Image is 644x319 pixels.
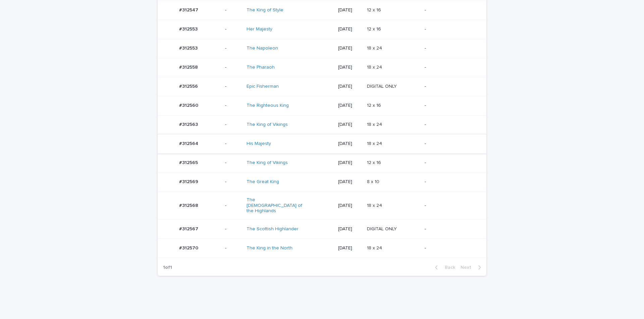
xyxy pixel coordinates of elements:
tr: #312568#312568 -The [DEMOGRAPHIC_DATA] of the Highlands [DATE]18 x 2418 x 24 - [158,191,486,219]
p: 18 x 24 [367,44,383,51]
p: 12 x 16 [367,101,382,108]
tr: #312560#312560 -The Righteous King [DATE]12 x 1612 x 16 - [158,96,486,115]
p: 8 x 10 [367,178,381,185]
tr: #312556#312556 -Epic Fisherman [DATE]DIGITAL ONLYDIGITAL ONLY - [158,77,486,96]
p: - [425,141,476,147]
a: The Pharaoh [247,65,275,70]
a: His Majesty [247,141,271,147]
p: [DATE] [338,122,362,128]
a: Epic Fisherman [247,84,279,89]
a: The Righteous King [247,103,289,108]
p: [DATE] [338,203,362,209]
p: - [425,160,476,166]
p: 12 x 16 [367,25,382,32]
tr: #312564#312564 -His Majesty [DATE]18 x 2418 x 24 - [158,134,486,153]
button: Next [458,264,486,270]
p: 1 of 1 [158,259,177,276]
p: - [225,103,241,108]
p: #312553 [179,25,199,32]
a: The King of Vikings [247,160,288,166]
p: - [225,122,241,128]
a: The King of Vikings [247,122,288,128]
tr: #312570#312570 -The King in the North [DATE]18 x 2418 x 24 - [158,239,486,258]
p: 18 x 24 [367,121,383,128]
tr: #312567#312567 -The Scottish Highlander [DATE]DIGITAL ONLYDIGITAL ONLY - [158,220,486,239]
p: - [225,226,241,232]
p: - [225,84,241,89]
p: #312565 [179,159,199,166]
p: #312563 [179,121,199,128]
p: #312558 [179,63,199,70]
p: [DATE] [338,7,362,13]
p: - [225,26,241,32]
p: 18 x 24 [367,63,383,70]
p: - [425,226,476,232]
a: The Great King [247,179,279,185]
tr: #312553#312553 -Her Majesty [DATE]12 x 1612 x 16 - [158,20,486,39]
p: [DATE] [338,103,362,108]
tr: #312553#312553 -The Napoleon [DATE]18 x 2418 x 24 - [158,39,486,58]
p: #312570 [179,244,200,251]
a: The Napoleon [247,46,278,51]
p: #312569 [179,178,200,185]
p: #312564 [179,140,200,147]
p: #312567 [179,225,200,232]
p: - [225,7,241,13]
p: 18 x 24 [367,202,383,209]
p: DIGITAL ONLY [367,82,398,89]
p: - [225,203,241,209]
p: [DATE] [338,226,362,232]
p: 18 x 24 [367,140,383,147]
p: - [225,179,241,185]
a: The Scottish Highlander [247,226,299,232]
p: 12 x 16 [367,6,382,13]
tr: #312565#312565 -The King of Vikings [DATE]12 x 1612 x 16 - [158,153,486,172]
p: - [425,46,476,51]
p: [DATE] [338,141,362,147]
p: - [425,26,476,32]
tr: #312569#312569 -The Great King [DATE]8 x 108 x 10 - [158,172,486,191]
p: [DATE] [338,65,362,70]
p: - [225,160,241,166]
p: #312568 [179,202,200,209]
p: - [225,46,241,51]
p: - [425,7,476,13]
p: - [225,65,241,70]
p: [DATE] [338,26,362,32]
p: 18 x 24 [367,244,383,251]
p: [DATE] [338,179,362,185]
a: Her Majesty [247,26,272,32]
p: - [425,179,476,185]
p: DIGITAL ONLY [367,225,398,232]
p: - [425,122,476,128]
p: [DATE] [338,84,362,89]
p: - [225,245,241,251]
a: The King in the North [247,245,292,251]
span: Back [441,265,455,270]
a: The King of Style [247,7,283,13]
tr: #312547#312547 -The King of Style [DATE]12 x 1612 x 16 - [158,1,486,20]
p: - [225,141,241,147]
p: - [425,103,476,108]
p: #312560 [179,101,200,108]
span: Next [461,265,475,270]
p: - [425,245,476,251]
p: #312553 [179,44,199,51]
button: Back [430,264,458,270]
tr: #312558#312558 -The Pharaoh [DATE]18 x 2418 x 24 - [158,58,486,77]
p: - [425,65,476,70]
p: - [425,84,476,89]
p: [DATE] [338,160,362,166]
a: The [DEMOGRAPHIC_DATA] of the Highlands [247,197,303,214]
p: [DATE] [338,46,362,51]
p: 12 x 16 [367,159,382,166]
p: #312547 [179,6,200,13]
p: #312556 [179,82,199,89]
p: [DATE] [338,245,362,251]
tr: #312563#312563 -The King of Vikings [DATE]18 x 2418 x 24 - [158,115,486,134]
p: - [425,203,476,209]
